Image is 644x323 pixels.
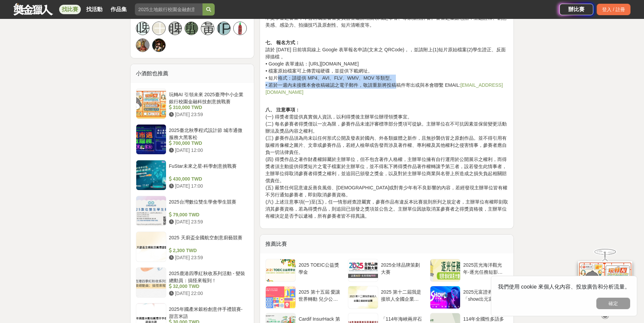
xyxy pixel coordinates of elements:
div: 430,000 TWD [169,176,246,183]
button: 確定 [596,298,630,309]
a: FuStar未來之星-科學創意挑戰賽 430,000 TWD [DATE] 17:00 [136,160,249,190]
div: [DATE] 23:59 [169,254,246,261]
a: Avatar [233,22,247,35]
img: Avatar [136,39,149,52]
div: 2025 第十二屆我是接班人全國企業創新競賽 [381,289,423,301]
div: 2025全球品牌策劃大賽 [381,262,423,274]
a: 2025元富證券「show出元富，理財更有Fu！」影音競賽活動 [430,286,508,309]
div: 2025 TOEIC公益獎學金 [299,262,341,274]
input: 2025土地銀行校園金融創意挑戰賽：從你出發 開啟智慧金融新頁 [135,3,202,16]
a: 2025台灣數位雙生學會學生競賽 79,000 TWD [DATE] 23:59 [136,196,249,226]
div: 310,000 TWD [169,104,246,111]
div: 玩轉AI 引領未來 2025臺灣中小企業銀行校園金融科技創意挑戰賽 [169,91,246,104]
div: [DATE] 23:59 [169,111,246,118]
a: 王 [152,22,166,35]
a: 睥 [168,22,182,35]
div: [DATE] 22:00 [169,290,246,297]
div: 2025年國產米穀粉創意伴手禮競賽- 甜言米語 [169,306,246,319]
div: 700,000 TWD [169,140,246,147]
strong: 八、 注意事項： [265,107,300,112]
img: Avatar [234,22,246,35]
div: [DATE] 23:59 [169,218,246,225]
div: 2025台灣數位雙生學會學生競賽 [169,198,246,211]
a: 龔 [185,22,198,35]
a: 辦比賽 [559,4,593,15]
span: 我們使用 cookie 來個人化內容、投放廣告和分析流量。 [498,284,630,290]
a: 2025 天廚盃全國航空創意廚藝競賽 2,300 TWD [DATE] 23:59 [136,232,249,262]
a: [EMAIL_ADDRESS][DOMAIN_NAME] [265,82,503,95]
a: 啤 [136,22,149,35]
div: 2025 天廚盃全國航空創意廚藝競賽 [169,234,246,247]
strong: 七、 報名方式： [265,40,300,45]
a: 找比賽 [59,5,81,14]
div: 2,300 TWD [169,247,246,254]
a: 2025莒光海洋觀光年-逐光任務短影音比賽 [430,259,508,282]
div: 79,000 TWD [169,211,246,218]
a: 2025 TOEIC公益獎學金 [265,259,343,282]
p: 請於 [DATE] 日前填寫線上 Google 表單報名申請(文末之 QRCode)，，並請附上(1)短片原始檔案(2)學生證正、反面掃描檔 。 • Google 表單連結：[URL][DOMA... [265,39,508,103]
div: [DATE] 17:00 [169,183,246,190]
a: 2025全球品牌策劃大賽 [348,259,426,282]
img: Avatar [152,39,165,52]
p: 本獎學金之審查，本會將成立審查委員會並邀請相關領域之學者、專家擔任評審。審查之重點包括：主題詮釋、創意美感、感染力、拍攝技巧及原創性、短片清晰度等。 [265,7,508,36]
a: 2025鹿港四季紅秋收系列活動 - 變裝總動員：搞怪來報到！ 32,000 TWD [DATE] 22:00 [136,267,249,298]
div: FuStar未來之星-科學創意挑戰賽 [169,163,246,176]
div: 小酒館也推薦 [130,64,254,83]
a: 黃 [201,22,214,35]
a: Avatar [152,38,166,52]
div: 2025元富證券「show出元富，理財更有Fu！」影音競賽活動 [463,289,505,301]
div: 登入 / 註冊 [597,4,630,15]
a: 2025 第十二屆我是接班人全國企業創新競賽 [348,286,426,309]
a: 作品集 [108,5,129,14]
a: 2025 第十五屆 愛讓世界轉動 兒少公益行動徵選 [265,286,343,309]
div: 32,000 TWD [169,283,246,290]
a: 玩轉AI 引領未來 2025臺灣中小企業銀行校園金融科技創意挑戰賽 310,000 TWD [DATE] 23:59 [136,88,249,119]
p: (一) 得獎者需提供真實個人資訊，以利得獎後主辦單位辦理領獎事宜。 (二) 每名參賽者得獎僅以一次為限，參賽作品未達評審標準部分獎項可從缺。主辦單位在不可抗因素並保留變更活動辦法及獎品內容之權利... [265,106,508,220]
a: 2025臺北秋季程式設計節 城市通微服務大黑客松 700,000 TWD [DATE] 12:00 [136,124,249,155]
img: d2146d9a-e6f6-4337-9592-8cefde37ba6b.png [578,261,632,305]
div: 2025鹿港四季紅秋收系列活動 - 變裝總動員：搞怪來報到！ [169,270,246,283]
div: 2025莒光海洋觀光年-逐光任務短影音比賽 [463,262,505,274]
div: 推薦比賽 [260,235,514,253]
div: 2025 第十五屆 愛讓世界轉動 兒少公益行動徵選 [299,289,341,301]
a: [PERSON_NAME] [217,22,231,35]
div: [DATE] 12:00 [169,147,246,154]
a: 找活動 [84,5,105,14]
div: 2025臺北秋季程式設計節 城市通微服務大黑客松 [169,127,246,140]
